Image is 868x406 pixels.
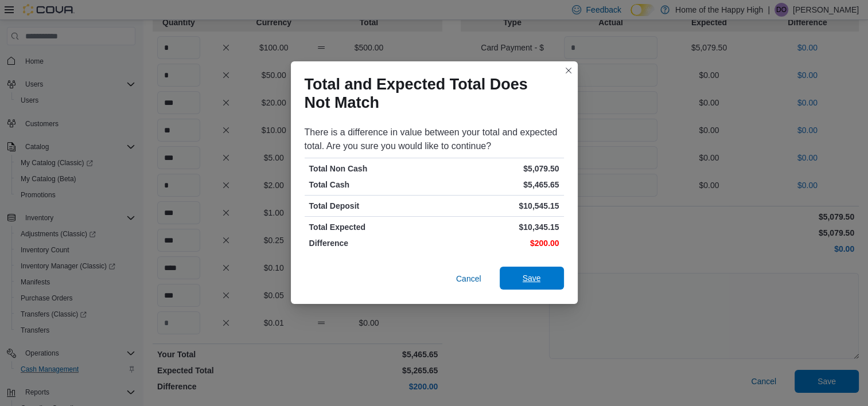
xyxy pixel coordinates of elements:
[309,221,432,233] p: Total Expected
[523,272,541,284] span: Save
[500,267,564,290] button: Save
[437,237,559,249] p: $200.00
[309,237,432,249] p: Difference
[437,179,559,190] p: $5,465.65
[562,64,575,77] button: Closes this modal window
[305,126,564,153] div: There is a difference in value between your total and expected total. Are you sure you would like...
[309,200,432,212] p: Total Deposit
[437,163,559,174] p: $5,079.50
[456,273,481,284] span: Cancel
[451,267,486,290] button: Cancel
[437,200,559,212] p: $10,545.15
[309,179,432,190] p: Total Cash
[305,75,555,112] h1: Total and Expected Total Does Not Match
[437,221,559,233] p: $10,345.15
[309,163,432,174] p: Total Non Cash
